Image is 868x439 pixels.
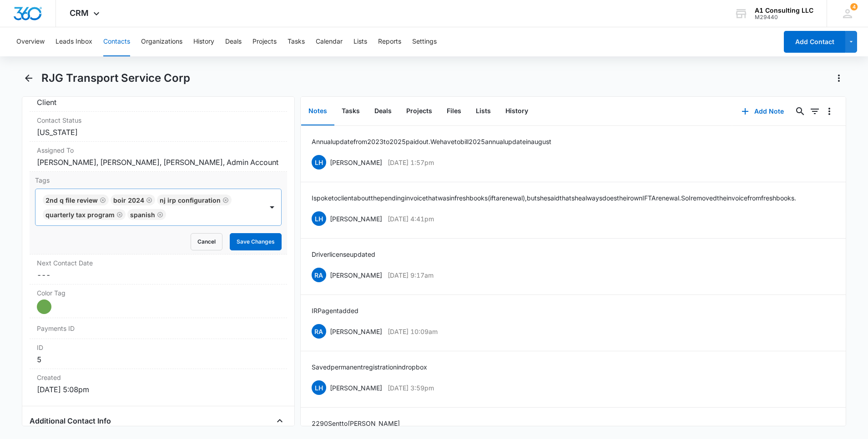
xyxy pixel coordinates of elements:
[312,306,358,315] p: IRP agent added
[850,3,858,10] span: 4
[312,193,796,203] p: I spoke to client about the pending invoice that was in freshbooks (ifta renewal), but she said t...
[330,327,382,336] p: [PERSON_NAME]
[45,211,115,219] div: Quarterly Tax Program
[225,27,242,56] button: Deals
[312,362,427,372] p: Saved permanent registration in dropbox
[822,104,837,119] button: Overflow Menu
[755,7,813,14] div: account name
[193,27,214,56] button: History
[367,97,399,125] button: Deals
[141,27,182,56] button: Organizations
[41,71,190,85] h1: RJG Transport Service Corp
[155,211,163,218] div: Remove Spanish
[37,269,280,280] dd: ---
[312,324,326,339] span: RA
[755,14,813,20] div: account id
[30,284,287,318] div: Color Tag
[312,419,400,428] p: 2290 Sent to [PERSON_NAME]
[288,27,305,56] button: Tasks
[103,27,130,56] button: Contacts
[312,211,326,226] span: LH
[312,249,375,259] p: Driver license updated
[37,115,280,125] label: Contact Status
[30,369,287,399] div: Created[DATE] 5:08pm
[221,197,229,203] div: Remove NJ IRP CONFIGURATION
[37,373,280,382] dt: Created
[732,100,793,122] button: Add Note
[316,27,343,56] button: Calendar
[330,158,382,167] p: [PERSON_NAME]
[37,97,280,108] dd: Client
[98,197,106,203] div: Remove 2nd Q File Review
[56,27,92,56] button: Leads Inbox
[16,27,45,56] button: Overview
[35,175,282,185] label: Tags
[191,233,222,250] button: Cancel
[388,158,434,167] p: [DATE] 1:57pm
[252,27,277,56] button: Projects
[30,254,287,284] div: Next Contact Date---
[37,145,280,155] label: Assigned To
[388,214,434,224] p: [DATE] 4:41pm
[312,155,326,170] span: LH
[439,97,469,125] button: Files
[22,71,36,85] button: Back
[30,142,287,172] div: Assigned To[PERSON_NAME], [PERSON_NAME], [PERSON_NAME], Admin Account
[388,327,438,336] p: [DATE] 10:09am
[312,380,326,395] span: LH
[70,8,89,18] span: CRM
[30,415,111,426] h4: Additional Contact Info
[353,27,367,56] button: Lists
[144,197,152,203] div: Remove BOIR 2024
[113,196,144,204] div: BOIR 2024
[388,270,434,280] p: [DATE] 9:17am
[807,104,822,119] button: Filters
[37,324,98,333] dt: Payments ID
[37,354,280,365] dd: 5
[30,82,287,112] div: Contact TypeClient
[793,104,807,119] button: Search...
[330,214,382,224] p: [PERSON_NAME]
[30,339,287,369] div: ID5
[412,27,437,56] button: Settings
[45,196,98,204] div: 2nd Q File Review
[301,97,334,125] button: Notes
[469,97,498,125] button: Lists
[130,211,155,219] div: Spanish
[498,97,535,125] button: History
[273,414,287,428] button: Close
[115,211,123,218] div: Remove Quarterly Tax Program
[399,97,439,125] button: Projects
[832,71,846,85] button: Actions
[378,27,401,56] button: Reports
[30,318,287,339] div: Payments ID
[330,270,382,280] p: [PERSON_NAME]
[160,196,221,204] div: NJ IRP CONFIGURATION
[850,3,858,10] div: notifications count
[334,97,367,125] button: Tasks
[37,258,280,268] label: Next Contact Date
[37,127,280,138] dd: [US_STATE]
[784,31,845,53] button: Add Contact
[388,383,434,393] p: [DATE] 3:59pm
[30,112,287,142] div: Contact Status[US_STATE]
[230,233,282,250] button: Save Changes
[330,383,382,393] p: [PERSON_NAME]
[37,384,280,395] dd: [DATE] 5:08pm
[37,343,280,352] dt: ID
[312,268,326,282] span: RA
[37,288,280,298] label: Color Tag
[37,157,280,168] dd: [PERSON_NAME], [PERSON_NAME], [PERSON_NAME], Admin Account
[312,137,551,146] p: Annual update from 2023 to 2025 paid out. We have to bill 2025 annual update in august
